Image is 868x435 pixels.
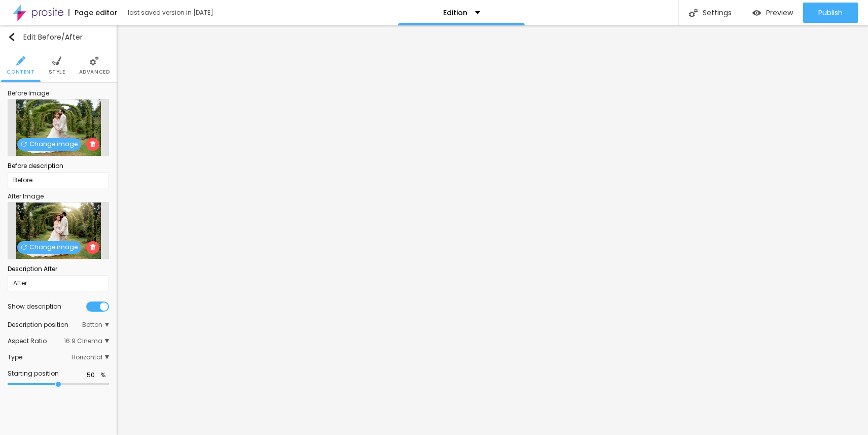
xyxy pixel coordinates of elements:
img: Icone [21,244,27,250]
button: Publish [803,3,858,23]
div: Aspect Ratio [8,338,64,344]
iframe: Editor [117,25,868,435]
div: Before description [8,161,109,171]
span: 16:9 Cinema [64,338,109,344]
span: Preview [766,9,793,17]
img: Icone [90,244,96,250]
div: Before Image [8,90,109,96]
div: Starting position [8,371,79,377]
img: Icone [90,141,96,147]
div: Show description [8,304,86,310]
p: Edition [443,9,467,16]
span: Style [49,70,65,75]
div: Description position [8,322,82,328]
img: Icone [21,141,27,147]
div: Page editor [68,9,118,16]
span: Change image [17,241,81,254]
div: After Image [8,193,109,199]
span: Advanced [79,70,110,75]
span: Botton [82,322,109,328]
img: Icone [90,56,99,65]
span: Content [7,70,34,75]
span: Horizontal [71,354,109,360]
img: view-1.svg [752,9,761,17]
img: Icone [8,33,16,41]
div: Edit Before/After [8,33,83,41]
div: Description After [8,264,109,274]
img: Icone [689,9,698,17]
span: Change image [17,138,81,151]
span: Publish [818,9,843,17]
div: last saved version in [DATE] [128,10,244,16]
img: Icone [16,56,25,65]
button: Preview [742,3,803,23]
img: Icone [52,56,61,65]
button: % [97,371,109,380]
div: Type [8,354,71,360]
